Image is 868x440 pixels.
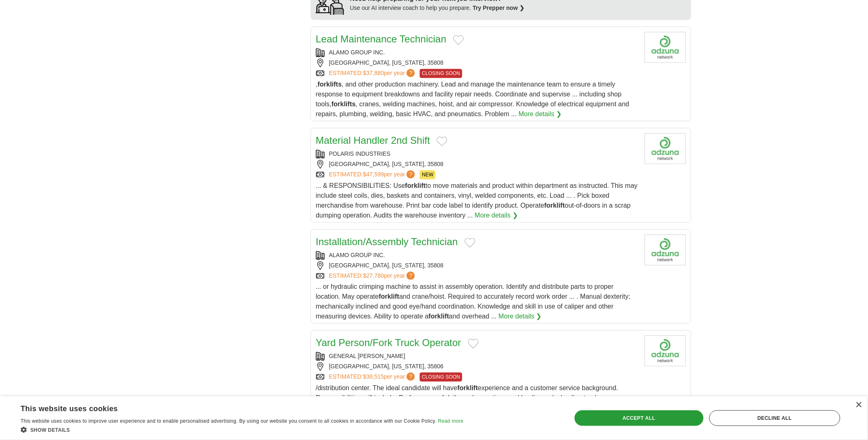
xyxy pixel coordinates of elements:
a: ESTIMATED:$47,599per year? [329,170,417,179]
span: /distribution center. The ideal candidate will have experience and a customer service background.... [316,384,618,421]
img: Company logo [645,133,686,164]
span: NEW [420,170,435,179]
a: ESTIMATED:$38,515per year? [329,372,417,381]
a: Lead Maintenance Technician [316,33,447,44]
span: ? [407,170,415,178]
a: Try Prepper now ❯ [473,5,525,11]
a: ESTIMATED:$27,780per year? [329,271,417,280]
strong: forklift [544,202,565,209]
span: $38,515 [363,373,384,380]
span: ? [407,69,415,77]
div: GENERAL [PERSON_NAME] [316,352,638,360]
div: Accept all [575,410,704,426]
a: Material Handler 2nd Shift [316,135,430,146]
div: ALAMO GROUP INC. [316,251,638,260]
div: Use our AI interview coach to help you prepare. [350,4,525,12]
span: CLOSING SOON [420,372,462,381]
div: Show details [21,426,463,434]
span: $27,780 [363,272,384,279]
div: Decline all [709,410,840,426]
span: $37,880 [363,70,384,76]
img: Company logo [645,335,686,366]
button: Add to favorite jobs [465,238,475,248]
div: POLARIS INDUSTRIES [316,150,638,158]
strong: forklift [405,182,426,189]
span: CLOSING SOON [420,69,462,78]
span: ... & RESPONSIBILITIES: Use to move materials and product within department as instructed. This m... [316,182,638,219]
a: ESTIMATED:$37,880per year? [329,69,417,78]
div: ALAMO GROUP INC. [316,48,638,57]
div: This website uses cookies [21,401,443,414]
div: [GEOGRAPHIC_DATA], [US_STATE], 35808 [316,261,638,270]
strong: forklift [457,384,478,391]
strong: forklift [428,313,449,320]
span: ... or hydraulic crimping machine to assist in assembly operation. Identify and distribute parts ... [316,283,631,320]
button: Add to favorite jobs [468,339,479,349]
span: , , and other production machinery. Lead and manage the maintenance team to ensure a timely respo... [316,81,629,117]
div: [GEOGRAPHIC_DATA], [US_STATE], 35808 [316,160,638,169]
span: $47,599 [363,171,384,178]
span: ? [407,372,415,381]
button: Add to favorite jobs [453,35,464,45]
div: [GEOGRAPHIC_DATA], [US_STATE], 35808 [316,59,638,67]
div: [GEOGRAPHIC_DATA], [US_STATE], 35806 [316,362,638,371]
a: Read more, opens a new window [438,418,463,424]
span: ? [407,271,415,280]
div: Close [856,402,862,408]
a: More details ❯ [498,311,542,321]
img: Company logo [645,32,686,63]
button: Add to favorite jobs [437,136,447,146]
span: This website uses cookies to improve user experience and to enable personalised advertising. By u... [21,418,437,424]
strong: forklifts [318,81,342,88]
strong: forklift [379,293,399,300]
strong: forklifts [332,101,356,108]
a: Yard Person/Fork Truck Operator [316,337,461,348]
a: More details ❯ [475,211,518,220]
img: Company logo [645,234,686,265]
span: Show details [30,427,70,433]
a: More details ❯ [519,109,562,119]
a: Installation/Assembly Technician [316,236,458,247]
